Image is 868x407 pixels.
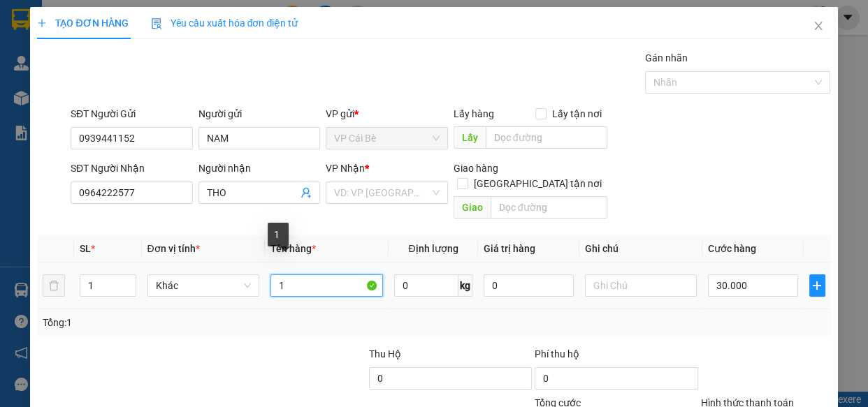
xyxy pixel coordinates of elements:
span: Lấy hàng [454,108,494,119]
input: Dọc đường [491,196,607,219]
span: plus [810,280,825,291]
button: Close [799,7,838,46]
input: Ghi Chú [585,274,697,297]
span: Đơn vị tính [147,243,200,254]
span: [GEOGRAPHIC_DATA] tận nơi [468,176,607,191]
img: icon [151,18,162,29]
div: Phí thu hộ [535,346,697,367]
span: plus [37,18,47,28]
span: Giá trị hàng [484,243,535,254]
span: Giao [454,196,491,219]
span: Lấy tận nơi [547,106,607,121]
label: Gán nhãn [645,52,688,64]
div: 1 [268,223,289,246]
span: kg [458,274,472,297]
span: user-add [301,187,312,198]
span: close [813,20,824,31]
div: Người gửi [198,106,321,121]
div: Người nhận [198,161,321,176]
span: TẠO ĐƠN HÀNG [37,17,128,29]
button: plus [809,274,825,297]
span: Yêu cầu xuất hóa đơn điện tử [151,17,298,29]
div: SĐT Người Gửi [71,106,193,121]
button: delete [43,274,65,297]
span: VP Cái Bè [334,128,440,149]
div: VP gửi [326,106,448,121]
span: Cước hàng [708,243,756,254]
span: Giao hàng [454,163,498,174]
span: Lấy [454,126,486,149]
span: Thu Hộ [369,348,401,360]
input: Dọc đường [486,126,607,149]
span: VP Nhận [326,163,365,174]
th: Ghi chú [579,235,703,262]
span: Tên hàng [270,243,316,254]
div: Tổng: 1 [43,315,336,330]
div: SĐT Người Nhận [71,161,193,176]
input: 0 [484,274,574,297]
span: Định lượng [408,243,458,254]
input: VD: Bàn, Ghế [270,274,383,297]
span: SL [80,243,91,254]
span: Khác [156,275,252,296]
